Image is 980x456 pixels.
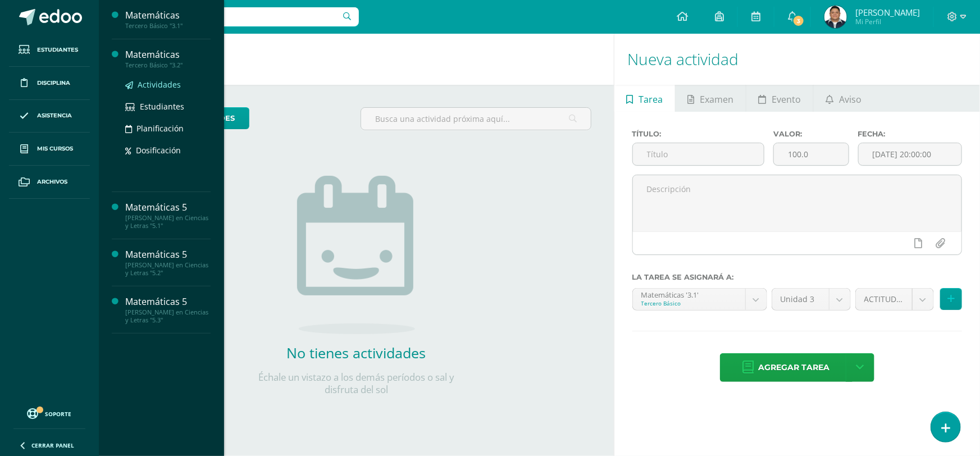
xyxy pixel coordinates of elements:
a: Evento [746,85,813,112]
span: Unidad 3 [781,289,821,310]
a: Dosificación [125,144,211,157]
a: Matemáticas 5[PERSON_NAME] en Ciencias y Letras "5.1" [125,201,211,230]
a: Archivos [9,166,90,199]
p: Échale un vistazo a los demás períodos o sal y disfruta del sol [244,371,468,396]
span: ACTITUDINAL (15.0pts) [864,289,904,310]
input: Busca una actividad próxima aquí... [361,108,590,130]
img: a3a9f19ee43bbcd56829fa5bb79a4018.png [824,6,847,28]
a: Asistencia [9,100,90,133]
div: Matemáticas 5 [125,295,211,308]
div: [PERSON_NAME] en Ciencias y Letras "5.3" [125,308,211,324]
a: MatemáticasTercero Básico "3.2" [125,48,211,69]
input: Título [633,143,764,165]
a: Examen [676,85,746,112]
span: Examen [700,86,733,113]
span: Dosificación [136,145,181,156]
span: 3 [792,15,805,27]
a: Aviso [814,85,874,112]
span: Mis cursos [37,144,73,153]
span: Agregar tarea [759,354,830,381]
a: Estudiantes [125,100,211,113]
h1: Actividades [112,34,600,85]
span: Disciplina [37,79,70,88]
span: [PERSON_NAME] [855,7,920,18]
a: Actividades [125,78,211,91]
label: Título: [632,130,764,138]
span: Asistencia [37,111,72,120]
a: Disciplina [9,67,90,100]
a: MatemáticasTercero Básico "3.1" [125,9,211,30]
a: Mis cursos [9,133,90,166]
span: Mi Perfil [855,17,920,26]
input: Puntos máximos [774,143,849,165]
label: Valor: [773,130,849,138]
div: Tercero Básico "3.1" [125,22,211,30]
a: ACTITUDINAL (15.0pts) [856,289,933,310]
span: Planificación [136,123,184,134]
span: Evento [772,86,801,113]
span: Archivos [37,177,67,186]
div: Matemáticas [125,9,211,22]
div: Tercero Básico "3.2" [125,61,211,69]
span: Cerrar panel [31,441,74,449]
span: Aviso [840,86,862,113]
a: Planificación [125,122,211,135]
a: Soporte [13,405,85,421]
h2: No tienes actividades [244,343,468,362]
a: Matemáticas 5[PERSON_NAME] en Ciencias y Letras "5.3" [125,295,211,324]
img: no_activities.png [297,176,415,334]
span: Soporte [45,410,72,418]
div: [PERSON_NAME] en Ciencias y Letras "5.2" [125,261,211,277]
a: Matemáticas 5[PERSON_NAME] en Ciencias y Letras "5.2" [125,248,211,277]
label: Fecha: [858,130,962,138]
label: La tarea se asignará a: [632,273,962,281]
input: Fecha de entrega [859,143,961,165]
div: Matemáticas 5 [125,248,211,261]
span: Actividades [138,79,181,90]
a: Matemáticas '3.1'Tercero Básico [633,289,767,310]
div: Tercero Básico [641,299,737,307]
input: Busca un usuario... [106,7,359,26]
h1: Nueva actividad [628,34,967,85]
span: Estudiantes [37,45,78,54]
div: Matemáticas [125,48,211,61]
span: Estudiantes [140,101,184,112]
a: Estudiantes [9,34,90,67]
div: Matemáticas '3.1' [641,289,737,299]
span: Tarea [639,86,663,113]
a: Tarea [614,85,675,112]
a: Unidad 3 [772,289,850,310]
div: Matemáticas 5 [125,201,211,214]
div: [PERSON_NAME] en Ciencias y Letras "5.1" [125,214,211,230]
